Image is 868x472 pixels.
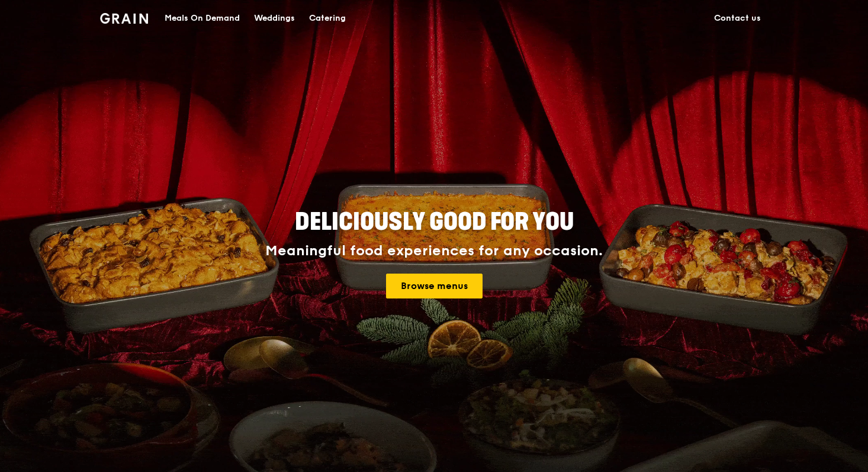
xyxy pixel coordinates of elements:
img: Grain [100,13,148,24]
div: Catering [309,1,346,36]
span: Deliciously good for you [295,208,574,236]
a: Browse menus [386,274,483,298]
div: Meals On Demand [165,1,240,36]
div: Meaningful food experiences for any occasion. [221,243,647,259]
a: Catering [302,1,353,36]
a: Contact us [707,1,768,36]
a: Weddings [247,1,302,36]
div: Weddings [254,1,295,36]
